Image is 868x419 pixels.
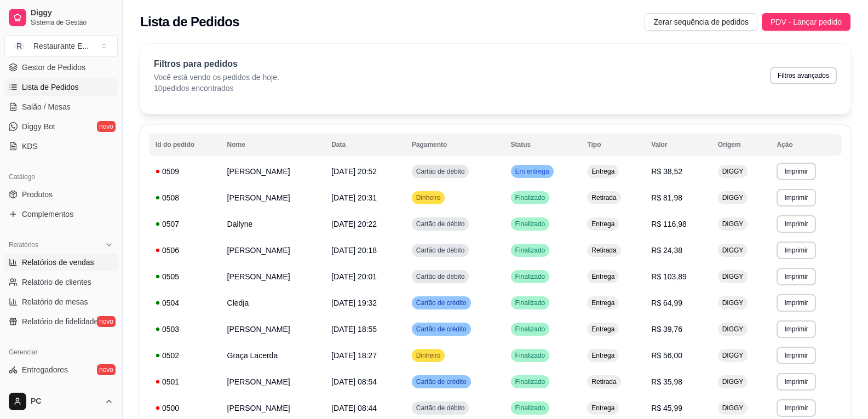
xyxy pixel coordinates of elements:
button: Imprimir [777,399,815,417]
th: Ação [770,134,842,156]
span: Finalizado [513,377,548,386]
button: Imprimir [777,215,815,233]
span: Entregadores [22,364,68,375]
span: DIGGY [720,299,746,307]
span: Cartão de débito [414,220,467,228]
span: [DATE] 08:54 [331,377,377,386]
div: 0506 [156,245,214,256]
span: Retirada [589,377,618,386]
span: R$ 38,52 [651,167,682,176]
span: Cartão de débito [414,167,467,176]
div: 0509 [156,166,214,177]
span: DIGGY [720,246,746,255]
span: Retirada [589,193,618,202]
a: Diggy Botnovo [4,118,118,135]
span: Entrega [589,325,617,334]
button: Filtros avançados [770,67,837,84]
span: Diggy Bot [22,121,55,132]
span: R$ 103,89 [651,272,687,281]
a: Salão / Mesas [4,98,118,116]
td: Cledja [221,290,325,316]
span: DIGGY [720,325,746,334]
div: 0501 [156,376,214,387]
p: Você está vendo os pedidos de hoje. [154,72,279,83]
button: Imprimir [777,294,815,312]
span: [DATE] 20:18 [331,246,377,255]
th: Pagamento [405,134,504,156]
a: Entregadoresnovo [4,361,118,378]
button: PC [4,388,118,415]
span: DIGGY [720,272,746,281]
div: 0502 [156,350,214,361]
span: [DATE] 20:31 [331,193,377,202]
span: Finalizado [513,299,548,307]
a: Relatórios de vendas [4,254,118,271]
div: 0507 [156,219,214,229]
td: [PERSON_NAME] [221,185,325,211]
div: 0504 [156,297,214,308]
td: [PERSON_NAME] [221,158,325,185]
span: Entrega [589,167,617,176]
span: Cartão de crédito [414,377,469,386]
th: Id do pedido [149,134,221,156]
div: Gerenciar [4,343,118,361]
th: Nome [221,134,325,156]
span: [DATE] 20:01 [331,272,377,281]
span: Finalizado [513,220,548,228]
td: Graça Lacerda [221,342,325,369]
div: 0508 [156,192,214,203]
a: Gestor de Pedidos [4,59,118,76]
span: PDV - Lançar pedido [771,16,842,28]
span: Diggy [31,8,113,18]
span: [DATE] 19:32 [331,299,377,307]
button: PDV - Lançar pedido [762,13,850,31]
a: Complementos [4,205,118,223]
span: Relatório de fidelidade [22,316,98,327]
span: DIGGY [720,377,746,386]
a: Relatório de mesas [4,293,118,311]
a: Relatório de fidelidadenovo [4,313,118,330]
span: R$ 64,99 [651,299,682,307]
span: Entrega [589,272,617,281]
a: Produtos [4,186,118,203]
span: Relatório de mesas [22,296,88,307]
span: Gestor de Pedidos [22,62,85,73]
span: [DATE] 18:27 [331,351,377,360]
span: R$ 35,98 [651,377,682,386]
span: Cartão de débito [414,272,467,281]
span: DIGGY [720,351,746,360]
span: Cartão de débito [414,404,467,412]
span: R$ 45,99 [651,404,682,412]
span: Finalizado [513,246,548,255]
span: Zerar sequência de pedidos [653,16,749,28]
td: [PERSON_NAME] [221,369,325,395]
div: 0505 [156,271,214,282]
th: Data [325,134,405,156]
span: R$ 24,38 [651,246,682,255]
span: Relatório de clientes [22,277,91,288]
span: Finalizado [513,404,548,412]
span: KDS [22,141,38,152]
span: Entrega [589,404,617,412]
span: DIGGY [720,167,746,176]
button: Imprimir [777,373,815,391]
p: 10 pedidos encontrados [154,83,279,94]
span: R [14,41,25,51]
button: Imprimir [777,268,815,285]
span: Salão / Mesas [22,101,71,112]
p: Filtros para pedidos [154,58,279,71]
span: Relatórios [9,240,38,249]
span: Entrega [589,220,617,228]
a: Relatório de clientes [4,273,118,291]
button: Imprimir [777,189,815,206]
th: Valor [645,134,711,156]
th: Tipo [580,134,645,156]
span: [DATE] 08:44 [331,404,377,412]
button: Zerar sequência de pedidos [645,13,757,31]
span: Relatórios de vendas [22,257,94,268]
td: Dallyne [221,211,325,237]
a: DiggySistema de Gestão [4,4,118,31]
span: Dinheiro [414,193,443,202]
span: R$ 116,98 [651,220,687,228]
span: Lista de Pedidos [22,82,79,93]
